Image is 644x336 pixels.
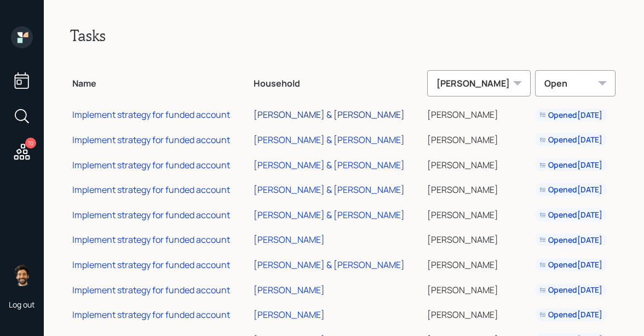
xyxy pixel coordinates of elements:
[72,234,230,246] div: Implement strategy for funded account
[539,209,602,220] div: Opened [DATE]
[11,264,33,286] img: eric-schwartz-headshot.png
[425,201,533,226] td: [PERSON_NAME]
[72,209,230,221] div: Implement strategy for funded account
[539,110,602,121] div: Opened [DATE]
[254,134,405,146] div: [PERSON_NAME] & [PERSON_NAME]
[251,62,425,101] th: Household
[72,284,230,296] div: Implement strategy for funded account
[254,209,405,221] div: [PERSON_NAME] & [PERSON_NAME]
[425,226,533,251] td: [PERSON_NAME]
[254,309,325,321] div: [PERSON_NAME]
[425,250,533,276] td: [PERSON_NAME]
[254,234,325,246] div: [PERSON_NAME]
[72,259,230,271] div: Implement strategy for funded account
[254,159,405,171] div: [PERSON_NAME] & [PERSON_NAME]
[254,184,405,196] div: [PERSON_NAME] & [PERSON_NAME]
[70,26,618,45] h2: Tasks
[425,151,533,176] td: [PERSON_NAME]
[425,126,533,151] td: [PERSON_NAME]
[9,299,35,310] div: Log out
[539,284,602,295] div: Opened [DATE]
[539,235,602,246] div: Opened [DATE]
[72,309,230,321] div: Implement strategy for funded account
[425,276,533,301] td: [PERSON_NAME]
[427,70,531,96] div: [PERSON_NAME]
[254,109,405,121] div: [PERSON_NAME] & [PERSON_NAME]
[539,184,602,195] div: Opened [DATE]
[425,300,533,326] td: [PERSON_NAME]
[72,109,230,121] div: Implement strategy for funded account
[25,138,36,149] div: 10
[425,101,533,126] td: [PERSON_NAME]
[254,259,405,271] div: [PERSON_NAME] & [PERSON_NAME]
[539,134,602,145] div: Opened [DATE]
[539,309,602,320] div: Opened [DATE]
[425,175,533,201] td: [PERSON_NAME]
[72,159,230,171] div: Implement strategy for funded account
[254,284,325,296] div: [PERSON_NAME]
[72,184,230,196] div: Implement strategy for funded account
[535,70,616,96] div: Open
[539,259,602,270] div: Opened [DATE]
[70,62,251,101] th: Name
[72,134,230,146] div: Implement strategy for funded account
[539,160,602,170] div: Opened [DATE]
